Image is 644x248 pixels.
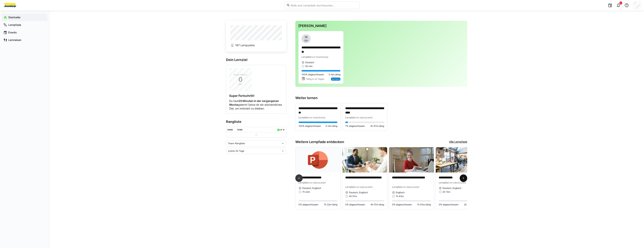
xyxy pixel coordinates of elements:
span: Fällig in 22 Tagen [306,78,324,81]
a: ø [283,128,285,131]
h3: [PERSON_NAME] [298,24,464,28]
span: 7h 22m [302,190,310,193]
img: image [342,147,387,173]
span: Auf Kurs [332,78,340,80]
span: Deutsch, Englisch [349,191,368,194]
span: Englisch [396,191,405,194]
span: 50 min [305,65,312,68]
span: Lernpfad [392,186,402,188]
span: von edyoucated [449,181,466,184]
h3: Dein Lernziel [226,58,286,62]
span: 0 min übrig [329,73,340,76]
span: Letzte 30 Tage [228,149,244,152]
span: von edyoucated [355,186,372,188]
span: 9 [620,2,621,4]
img: image [389,147,434,173]
span: 2h 13m [443,190,450,193]
span: Lernpfad [299,116,308,119]
p: Du hast gelernt! Setze dir ein wöchentliches Ziel, um motiviert zu bleiben. [229,99,283,110]
h3: Rangliste [226,120,286,124]
span: 4h 51m [349,195,357,198]
span: Deutsch [305,61,314,64]
span: 2h 47m übrig [370,125,384,128]
span: Lernpfad [345,186,355,188]
span: Lernpfad [299,181,308,184]
span: Deutsch, Englisch [443,187,461,190]
span: Lernpfad [302,55,311,58]
span: 0% abgeschlossen [439,203,459,206]
h4: Super Fortschritt! [229,94,283,98]
span: Okt [304,39,308,42]
span: Lernpfad [439,181,449,184]
a: Alle Lernpfade [449,140,467,144]
span: 0 min übrig [326,125,337,128]
span: 4h 51m übrig [371,203,384,206]
span: von edyoucated [308,181,325,184]
span: 2h 13m übrig [464,203,478,206]
span: 100% abgeschlossen [302,73,324,76]
span: 7h 22m übrig [324,203,337,206]
span: Lernpfad [345,116,355,119]
span: 100% abgeschlossen [299,125,321,128]
img: image [436,147,481,173]
h3: Weitere Lernpfade entdecken [295,140,344,144]
span: 0% abgeschlossen [345,203,365,206]
input: Skills und Lernpfade durchsuchen… [290,4,358,7]
span: 0% abgeschlossen [392,203,412,206]
span: 1h 43m übrig [417,203,431,206]
img: image [296,147,340,173]
span: 0% abgeschlossen [299,203,318,206]
span: Team-Rangliste [228,142,245,145]
span: 7% abgeschlossen [345,125,365,128]
span: 15 [305,35,308,39]
span: von hasenkamp [311,55,328,58]
span: von edyoucated [402,186,419,188]
div: Rang [227,129,233,131]
span: von hasenkamp [308,116,325,119]
span: von edyoucated [355,116,372,119]
span: Deutsch, Englisch [302,187,321,190]
div: Team [237,129,242,131]
strong: 20 Minuten in der vergangenen Woche [229,99,279,106]
span: 1h 43m [396,195,404,198]
h3: Weiter lernen [295,96,467,100]
div: LP [280,129,282,131]
span: 167 Lernpunkte [235,43,255,47]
